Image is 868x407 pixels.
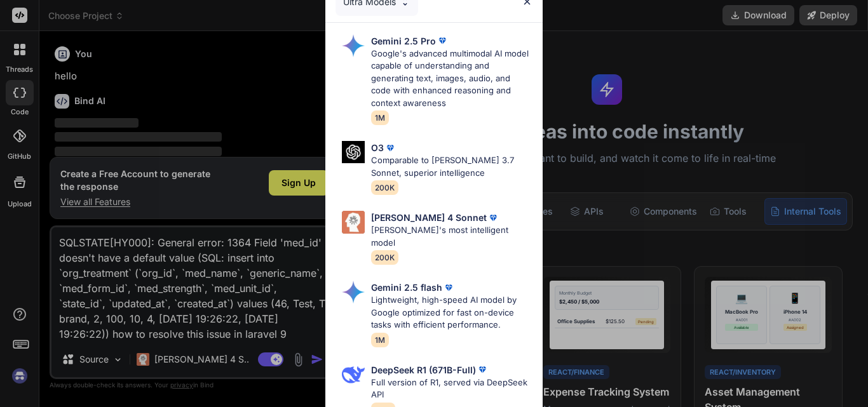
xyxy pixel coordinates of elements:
[442,281,455,294] img: premium
[371,333,389,347] span: 1M
[371,363,476,377] p: DeepSeek R1 (671B-Full)
[342,281,365,304] img: Pick Models
[371,224,532,249] p: [PERSON_NAME]'s most intelligent model
[342,34,365,57] img: Pick Models
[371,211,487,224] p: [PERSON_NAME] 4 Sonnet
[476,363,489,376] img: premium
[342,363,365,386] img: Pick Models
[342,211,365,234] img: Pick Models
[371,377,532,401] p: Full version of R1, served via DeepSeek API
[487,211,499,224] img: premium
[371,48,532,110] p: Google's advanced multimodal AI model capable of understanding and generating text, images, audio...
[371,180,398,195] span: 200K
[342,141,365,163] img: Pick Models
[371,154,532,179] p: Comparable to [PERSON_NAME] 3.7 Sonnet, superior intelligence
[384,142,397,154] img: premium
[371,110,389,125] span: 1M
[371,34,436,48] p: Gemini 2.5 Pro
[371,250,398,265] span: 200K
[436,34,449,47] img: premium
[371,141,384,154] p: O3
[371,281,442,294] p: Gemini 2.5 flash
[371,294,532,331] p: Lightweight, high-speed AI model by Google optimized for fast on-device tasks with efficient perf...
